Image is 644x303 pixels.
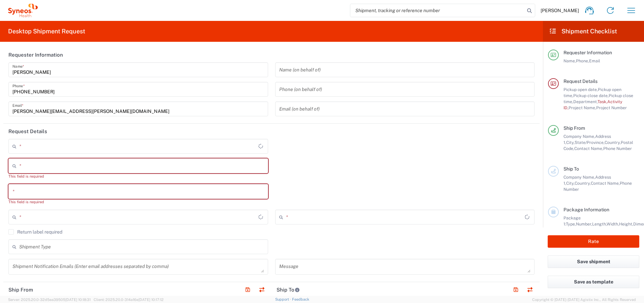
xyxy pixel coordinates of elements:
span: Project Number [596,105,627,110]
span: Email [589,58,600,63]
span: Requester Information [563,50,612,55]
span: Request Details [563,79,598,84]
span: Phone, [576,58,589,63]
span: Department, [573,99,598,104]
h2: Shipment Checklist [549,27,617,35]
h2: Request Details [8,128,47,135]
span: [PERSON_NAME] [541,7,579,13]
span: Pickup open date, [563,87,598,92]
span: Copyright © [DATE]-[DATE] Agistix Inc., All Rights Reserved [532,297,636,303]
span: Length, [592,221,607,226]
span: Width, [607,221,619,226]
span: Number, [576,221,592,226]
span: Contact Name, [574,146,603,151]
span: Client: 2025.20.0-314a16e [94,298,164,302]
span: City, [566,181,575,186]
span: Company Name, [563,134,595,139]
span: Package 1: [563,215,581,226]
span: [DATE] 10:18:31 [65,298,91,302]
span: Type, [566,221,576,226]
button: Save shipment [548,255,639,268]
button: Save as template [548,276,639,288]
span: Package Information [563,207,609,212]
a: Feedback [292,297,309,301]
span: State/Province, [575,140,605,145]
span: Server: 2025.20.0-32d5ea39505 [8,298,91,302]
button: Rate [548,235,639,248]
span: Task, [598,99,607,104]
span: Pickup close date, [573,93,609,98]
label: Return label required [8,229,62,235]
h2: Requester Information [8,52,63,58]
div: This field is required [8,173,268,179]
span: Height, [619,221,633,226]
span: Contact Name, [591,181,620,186]
span: Phone Number [603,146,632,151]
span: Country, [575,181,591,186]
h2: Desktop Shipment Request [8,27,85,35]
div: This field is required [8,199,268,205]
a: Support [275,297,292,301]
span: [DATE] 10:17:12 [138,298,164,302]
h2: Ship To [277,286,300,293]
span: City, [566,140,575,145]
span: Project Name, [569,105,596,110]
span: Country, [605,140,621,145]
span: Ship To [563,166,579,172]
span: Name, [563,58,576,63]
span: Company Name, [563,175,595,180]
h2: Ship From [8,286,33,293]
input: Shipment, tracking or reference number [350,4,525,17]
span: Ship From [563,125,585,131]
